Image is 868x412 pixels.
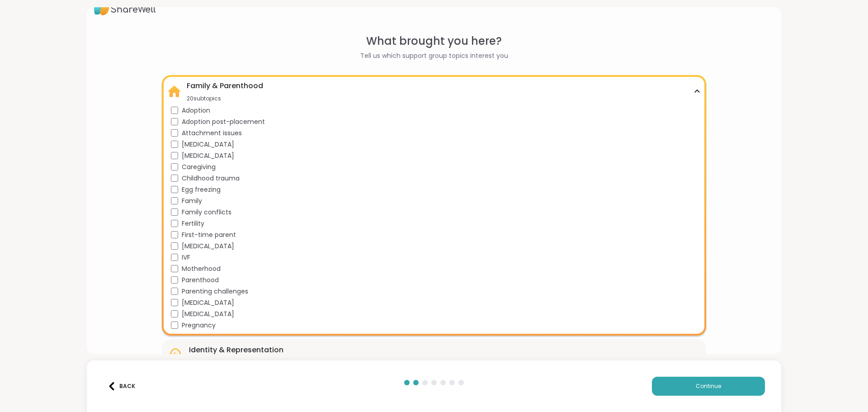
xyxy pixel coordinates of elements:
span: Caregiving [182,162,216,172]
span: [MEDICAL_DATA] [182,140,234,149]
span: IVF [182,253,190,262]
span: Fertility [182,219,204,228]
span: Childhood trauma [182,174,240,183]
span: [MEDICAL_DATA] [182,298,234,308]
span: Family conflicts [182,208,231,217]
span: Adoption [182,106,210,115]
span: Parenting challenges [182,287,248,296]
span: Family [182,196,202,206]
span: What brought you here? [366,33,502,49]
button: Continue [652,377,765,396]
span: Parenthood [182,275,219,285]
div: Family & Parenthood [187,81,263,91]
span: Motherhood [182,264,221,274]
span: First-time parent [182,230,236,240]
div: 20 subtopics [187,95,263,102]
span: Continue [696,382,721,390]
span: Tell us which support group topics interest you [360,51,508,61]
span: Adoption post-placement [182,117,265,127]
span: Pregnancy [182,321,216,330]
div: Back [108,382,135,390]
span: [MEDICAL_DATA] [182,242,234,251]
span: Attachment issues [182,128,242,138]
div: Identity & Representation [189,345,283,355]
span: [MEDICAL_DATA] [182,309,234,319]
span: Egg freezing [182,185,221,194]
span: [MEDICAL_DATA] [182,151,234,161]
button: Back [103,377,139,396]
